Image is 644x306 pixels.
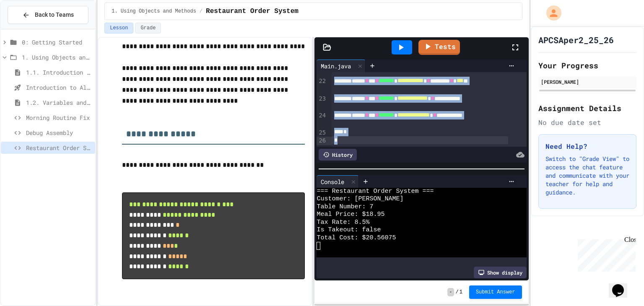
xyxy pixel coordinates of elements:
span: 0: Getting Started [22,38,92,47]
span: / [200,8,203,15]
span: 1 [460,289,462,296]
button: Grade [135,23,161,34]
span: Restaurant Order System [26,143,92,152]
div: Console [317,177,348,186]
div: [PERSON_NAME] [541,78,634,86]
h1: APCSAper2_25_26 [538,34,614,46]
span: Morning Routine Fix [26,113,92,122]
span: === Restaurant Order System === [317,188,434,195]
span: / [456,289,459,296]
div: 22 [317,77,327,95]
span: Is Takeout: false [317,226,381,234]
span: Meal Price: $18.95 [317,211,384,218]
div: Console [317,175,359,188]
span: Tax Rate: 8.5% [317,219,369,226]
button: Submit Answer [469,285,522,299]
span: Debug Assembly [26,128,92,137]
button: Lesson [104,23,133,34]
a: Tests [418,40,460,55]
iframe: chat widget [609,272,636,298]
div: Main.java [317,60,366,72]
span: - [447,288,454,296]
div: 25 [317,129,327,137]
div: History [319,149,357,161]
span: 1.2. Variables and Data Types [26,98,92,107]
div: Chat with us now!Close [3,3,58,53]
span: Table Number: 7 [317,203,373,211]
div: My Account [538,3,563,23]
span: Total Cost: $20.56075 [317,234,396,242]
p: Switch to "Grade View" to access the chat feature and communicate with your teacher for help and ... [545,155,629,197]
h2: Your Progress [538,60,636,71]
span: Submit Answer [476,289,515,296]
span: Restaurant Order System [206,6,299,16]
span: 1. Using Objects and Methods [112,8,196,15]
span: 1. Using Objects and Methods [22,53,92,62]
span: Introduction to Algorithms, Programming, and Compilers [26,83,92,92]
button: Back to Teams [8,6,88,24]
h3: Need Help? [545,141,629,151]
div: 24 [317,112,327,128]
span: 1.1. Introduction to Algorithms, Programming, and Compilers [26,68,92,77]
div: 23 [317,95,327,112]
div: No due date set [538,117,636,127]
div: 26 [317,137,327,145]
div: Main.java [317,62,355,70]
iframe: chat widget [574,236,636,272]
span: Back to Teams [35,10,74,19]
div: Show display [474,267,527,278]
span: Customer: [PERSON_NAME] [317,195,403,203]
h2: Assignment Details [538,102,636,114]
